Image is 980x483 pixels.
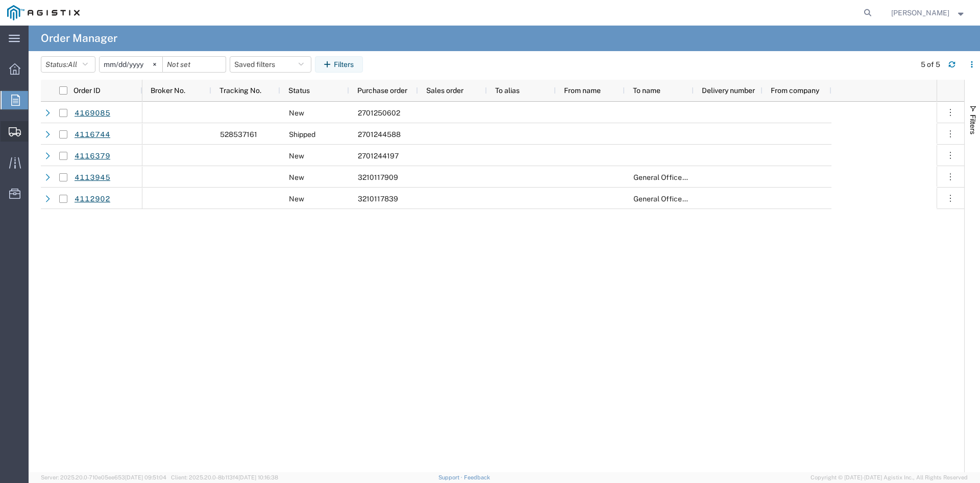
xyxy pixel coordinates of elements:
span: [DATE] 09:51:04 [125,474,166,480]
button: Saved filters [230,56,311,73]
a: 4116379 [74,147,111,165]
span: Jesus Rubio [891,7,949,18]
span: From name [564,86,601,95]
a: 4113945 [74,169,111,187]
span: Order ID [73,86,101,95]
img: logo [7,5,80,20]
span: 528537161 [220,130,257,139]
span: New [289,152,304,160]
span: All [68,60,77,68]
span: New [289,109,304,117]
span: Copyright © [DATE]-[DATE] Agistix Inc., All Rights Reserved [811,473,968,482]
span: Broker No. [151,86,185,95]
button: Filters [315,56,363,73]
span: 3210117909 [358,173,398,181]
a: 4116744 [74,126,111,144]
span: 2701244588 [358,130,401,139]
span: 2701244197 [358,152,399,160]
span: Server: 2025.20.0-710e05ee653 [41,474,166,480]
button: Status:All [41,56,95,73]
span: General Office - San Francisco [633,195,758,203]
h4: Order Manager [41,26,117,51]
span: [DATE] 10:16:38 [238,474,278,480]
span: Tracking No. [219,86,261,95]
span: To alias [495,86,520,95]
button: [PERSON_NAME] [891,7,966,19]
span: Delivery number [702,86,755,95]
span: To name [633,86,660,95]
span: 2701250602 [358,109,400,117]
span: 3210117839 [358,195,398,203]
span: New [289,173,304,181]
span: New [289,195,304,203]
div: 5 of 5 [921,59,940,70]
span: Filters [969,114,977,134]
a: 4169085 [74,104,111,122]
span: Sales order [426,86,463,95]
a: Feedback [464,474,490,480]
span: Purchase order [357,86,407,95]
span: Shipped [289,130,315,139]
input: Not set [100,57,162,72]
span: General Office - San Francisco [633,173,758,181]
a: 4112902 [74,190,111,208]
a: Support [438,474,464,480]
span: From company [771,86,819,95]
input: Not set [163,57,226,72]
span: Client: 2025.20.0-8b113f4 [171,474,278,480]
span: Status [288,86,310,95]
